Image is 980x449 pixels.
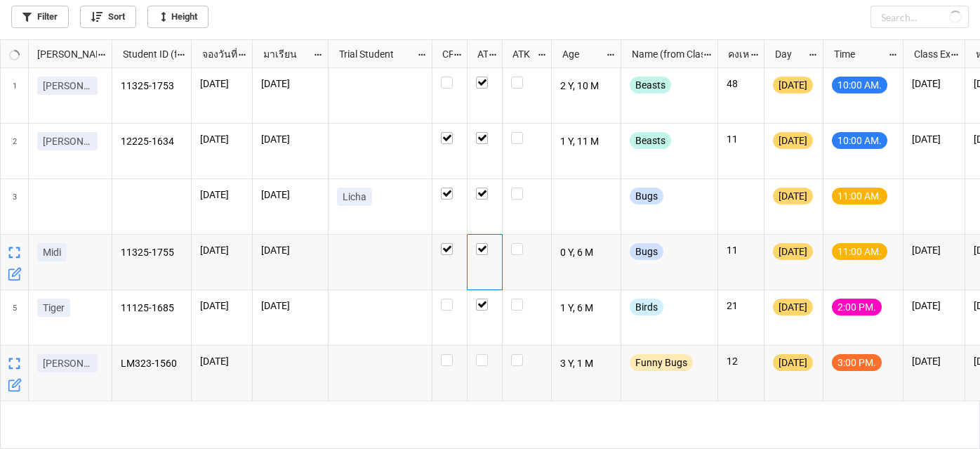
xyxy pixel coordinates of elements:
a: Filter [11,6,69,28]
p: 12225-1634 [121,132,183,152]
p: 11325-1753 [121,77,183,96]
p: [DATE] [912,354,956,368]
p: [DATE] [261,77,319,91]
div: Funny Bugs [630,354,693,371]
p: [DATE] [200,132,244,146]
p: [DATE] [200,354,244,368]
p: [DATE] [261,299,319,313]
div: จองวันที่ [194,46,238,62]
div: Age [554,46,606,62]
div: grid [1,40,112,68]
input: Search... [870,6,969,28]
p: 1 Y, 11 M [560,132,613,152]
p: 11 [727,243,755,257]
div: [DATE] [773,354,813,371]
p: 11325-1755 [121,243,183,263]
div: [DATE] [773,299,813,315]
div: Time [826,46,888,62]
div: [DATE] [773,77,813,93]
a: Height [147,6,208,28]
div: ATK [504,46,536,62]
div: [DATE] [773,243,813,260]
p: [DATE] [200,243,244,257]
div: 3:00 PM. [832,354,882,371]
div: ATT [469,46,489,62]
span: 5 [13,290,17,345]
p: [PERSON_NAME] [43,79,92,93]
p: [DATE] [912,132,956,146]
p: [DATE] [200,77,244,91]
a: Sort [80,6,136,28]
div: [DATE] [773,132,813,149]
p: LM323-1560 [121,354,183,374]
p: 21 [727,299,755,313]
p: 3 Y, 1 M [560,354,613,374]
div: 11:00 AM. [832,243,887,260]
div: Name (from Class) [623,46,703,62]
p: [PERSON_NAME] [43,134,92,148]
div: Birds [630,299,663,315]
p: [DATE] [261,188,319,202]
div: CF [434,46,453,62]
div: Bugs [630,188,663,204]
p: 12 [727,354,755,368]
div: [PERSON_NAME] Name [29,46,97,62]
p: [DATE] [912,77,956,91]
p: [DATE] [261,243,319,257]
p: [DATE] [261,132,319,146]
p: 0 Y, 6 M [560,243,613,263]
div: มาเรียน [255,46,313,62]
div: [DATE] [773,188,813,204]
p: [DATE] [200,188,244,202]
div: คงเหลือ (from Nick Name) [720,46,749,62]
p: Midi [43,245,61,259]
div: Trial Student [331,46,416,62]
div: 11:00 AM. [832,188,887,204]
p: Licha [343,190,366,204]
p: 48 [727,77,755,91]
div: 10:00 AM. [832,77,887,93]
div: Bugs [630,243,663,260]
div: Class Expiration [906,46,951,62]
p: [PERSON_NAME] [43,356,92,370]
div: Day [767,46,809,62]
span: 2 [13,124,17,178]
p: 11125-1685 [121,299,183,318]
div: Beasts [630,132,671,149]
div: 2:00 PM. [832,299,882,315]
p: 11 [727,132,755,146]
div: Beasts [630,77,671,93]
p: [DATE] [200,299,244,313]
span: 3 [13,179,17,234]
p: 1 Y, 6 M [560,299,613,318]
div: 10:00 AM. [832,132,887,149]
p: 2 Y, 10 M [560,77,613,96]
div: Student ID (from [PERSON_NAME] Name) [114,46,176,62]
p: [DATE] [912,243,956,257]
p: [DATE] [912,299,956,313]
p: Tiger [43,301,65,315]
span: 1 [13,68,17,123]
